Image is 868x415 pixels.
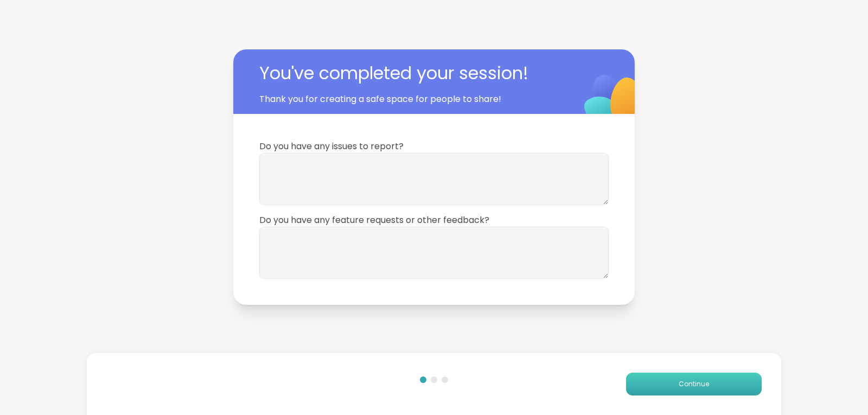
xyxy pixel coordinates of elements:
span: Thank you for creating a safe space for people to share! [259,93,558,106]
span: You've completed your session! [259,60,574,86]
span: Do you have any issues to report? [259,140,609,153]
img: ShareWell Logomark [559,47,667,155]
span: Do you have any feature requests or other feedback? [259,214,609,227]
button: Continue [626,373,762,395]
span: Continue [679,379,709,389]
